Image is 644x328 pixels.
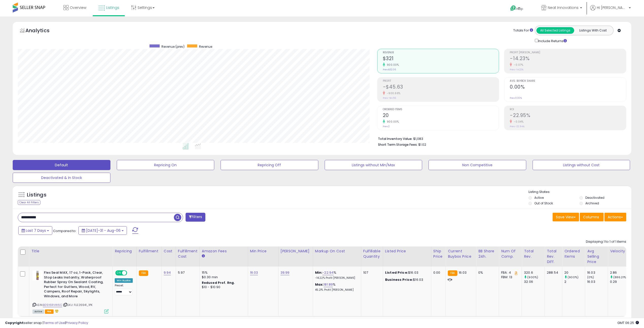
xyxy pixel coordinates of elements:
div: 16.03 [587,270,608,275]
span: ON [116,271,122,275]
a: 9.94 [164,270,171,275]
div: 0.29 [610,280,631,284]
a: Help [506,1,533,17]
div: 107 [363,270,379,275]
div: 20 [564,270,585,275]
h5: Analytics [25,27,59,35]
p: Listing States: [529,190,631,194]
a: Hi [PERSON_NAME] [590,5,631,17]
div: Total Rev. [524,249,542,259]
small: Prev: -$4.56 [383,96,396,100]
h2: -$45.63 [383,84,499,91]
small: -900.66% [385,91,401,95]
span: Hi [PERSON_NAME] [597,5,627,10]
th: The percentage added to the cost of goods (COGS) that forms the calculator for Min & Max prices. [313,247,361,267]
button: Listings without Min/Max [325,160,422,170]
div: 320.6 [524,270,544,275]
div: 0% [478,270,495,275]
small: (900%) [568,275,579,279]
div: 15% [202,270,244,275]
div: BB Share 24h. [478,249,497,259]
button: [DATE]-31 - Aug-06 [78,226,127,235]
button: Listings without Cost [533,160,630,170]
button: Repricing On [117,160,214,170]
div: 16.03 [587,280,608,284]
h2: -14.23% [510,56,626,62]
small: Amazon Fees. [202,254,205,258]
i: Get Help [510,5,516,11]
small: (886.21%) [613,275,627,279]
button: Actions [604,213,626,221]
button: Deactivated & In Stock [13,173,110,183]
span: [DATE]-31 - Aug-06 [86,228,121,233]
div: ASIN: [32,270,109,313]
div: Win BuyBox [115,278,133,283]
h2: -22.95% [510,112,626,119]
a: Terms of Use [43,320,65,325]
span: 2025-08-14 06:25 GMT [617,320,639,325]
b: Short Term Storage Fees: [378,142,418,147]
button: Default [13,160,110,170]
small: Prev: 2 [383,125,390,128]
button: Last 7 Days [18,226,52,235]
span: Columns [583,215,599,220]
h2: 20 [383,112,499,119]
span: Avg. Buybox Share [510,80,626,83]
label: Archived [585,201,599,205]
div: Velocity [610,249,629,254]
div: 5.97 [178,270,196,275]
div: $10 - $10.90 [202,285,244,289]
label: Deactivated [585,195,604,200]
div: $0.30 min [202,275,244,280]
a: 181.89 [324,282,333,287]
a: 39.99 [280,270,290,275]
li: $1,083 [378,135,622,141]
h2: 0.00% [510,84,626,91]
div: $16.03 [385,270,427,275]
button: Columns [580,213,604,221]
div: % [315,282,357,292]
b: Min: [315,270,323,275]
div: $16.03 [385,277,427,282]
div: Repricing [115,249,135,254]
span: FBA [45,309,54,314]
div: Include Returns [531,38,573,44]
small: Prev: 0.00% [510,96,522,100]
p: 45.21% Profit [PERSON_NAME] [315,288,357,292]
div: Ship Price [433,249,443,259]
span: ROI [510,108,626,111]
span: $1.02 [418,142,426,147]
div: Title [31,249,110,254]
label: Out of Stock [534,201,553,205]
span: Revenue (prev) [161,44,185,49]
div: Fulfillment [139,249,159,254]
div: Markup on Cost [315,249,359,254]
span: Compared to: [53,228,76,233]
b: Listed Price: [385,270,408,275]
div: Displaying 1 to 1 of 1 items [586,239,626,244]
div: Total Rev. Diff. [547,249,560,265]
small: (0%) [587,275,594,279]
i: hazardous material [54,309,59,313]
span: Last 7 Days [26,228,46,233]
span: Neat Innovations [548,5,579,10]
span: 16.03 [459,270,467,275]
span: All listings currently available for purchase on Amazon [32,309,44,314]
span: Revenue [383,51,499,54]
div: 2.86 [610,270,631,275]
a: Privacy Policy [66,320,88,325]
a: 16.03 [250,270,258,275]
small: -0.04% [512,120,523,124]
div: 0.00 [433,270,442,275]
b: Max: [315,282,324,287]
div: Current Buybox Price [448,249,474,259]
button: Listings With Cost [574,27,612,34]
small: Prev: -22.94% [510,125,524,128]
a: -22.94 [322,270,334,275]
button: All Selected Listings [536,27,574,34]
div: Cost [164,249,174,254]
span: | SKU: FLE26941_1PK [63,303,92,307]
p: -14.22% Profit [PERSON_NAME] [315,276,357,280]
button: Save View [553,213,579,221]
div: Clear All Filters [18,200,40,205]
